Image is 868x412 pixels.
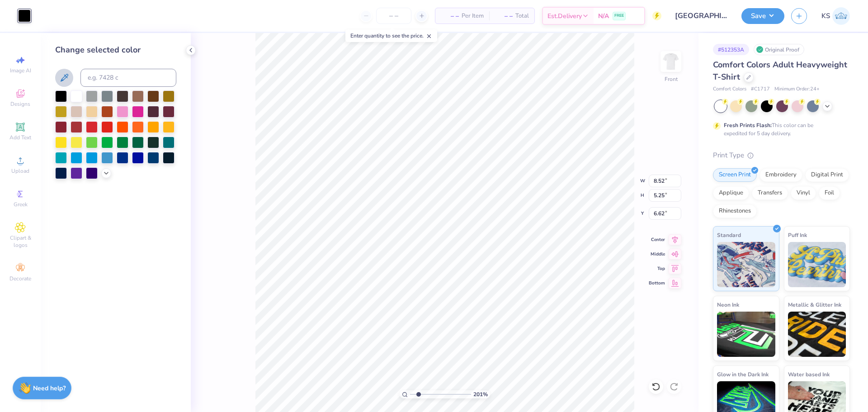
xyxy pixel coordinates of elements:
span: Designs [10,100,30,108]
span: Per Item [462,11,484,21]
span: Bottom [649,280,665,286]
div: Enter quantity to see the price. [345,29,437,42]
span: Minimum Order: 24 + [774,85,820,93]
div: Transfers [752,186,788,200]
div: Digital Print [805,168,849,182]
strong: Fresh Prints Flash: [724,122,772,129]
div: Vinyl [791,186,816,200]
input: e.g. 7428 c [80,69,176,87]
span: Add Text [9,134,31,141]
div: Screen Print [713,168,757,182]
span: 201 % [473,390,488,398]
div: # 512353A [713,44,749,55]
div: Print Type [713,150,850,161]
span: Est. Delivery [547,11,582,21]
span: Middle [649,251,665,257]
input: Untitled Design [668,7,735,25]
span: Image AI [10,67,31,74]
span: – – [441,11,459,21]
span: Total [515,11,529,21]
img: Kath Sales [832,7,850,25]
span: Greek [14,201,28,208]
span: Upload [11,167,29,175]
span: Comfort Colors [713,85,746,93]
input: – – [376,8,411,24]
strong: Need help? [33,384,66,393]
span: N/A [598,11,609,21]
div: Change selected color [55,44,176,56]
a: KS [821,7,850,25]
span: Decorate [9,275,31,282]
span: Puff Ink [788,230,807,240]
span: Clipart & logos [5,234,36,249]
span: Neon Ink [717,300,739,309]
span: Center [649,237,665,243]
div: Embroidery [759,168,802,182]
span: Water based Ink [788,369,830,379]
div: Foil [819,186,840,200]
div: This color can be expedited for 5 day delivery. [724,121,835,137]
span: Comfort Colors Adult Heavyweight T-Shirt [713,59,847,82]
span: FREE [614,13,624,19]
div: Applique [713,186,749,200]
span: Metallic & Glitter Ink [788,300,841,309]
div: Original Proof [754,44,804,55]
span: – – [495,11,513,21]
span: Standard [717,230,741,240]
div: Rhinestones [713,204,757,218]
img: Metallic & Glitter Ink [788,312,846,357]
div: Front [665,75,678,83]
img: Standard [717,242,775,287]
span: Top [649,265,665,272]
img: Neon Ink [717,312,775,357]
span: KS [821,11,830,21]
span: # C1717 [751,85,770,93]
span: Glow in the Dark Ink [717,369,769,379]
img: Front [662,52,680,71]
img: Puff Ink [788,242,846,287]
button: Save [741,8,784,24]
